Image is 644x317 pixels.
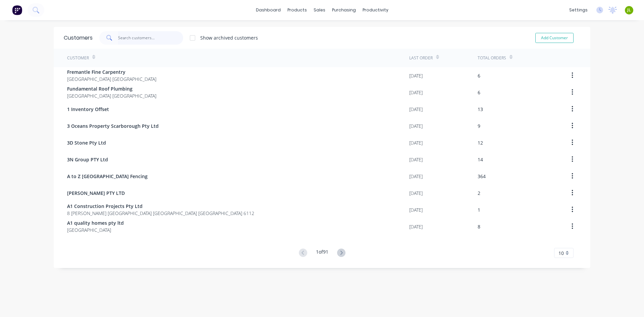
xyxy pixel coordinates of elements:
[67,55,89,61] div: Customer
[478,190,480,197] div: 2
[359,5,392,15] div: productivity
[409,72,423,79] div: [DATE]
[329,5,359,15] div: purchasing
[478,206,480,213] div: 1
[284,5,310,15] div: products
[67,219,124,226] span: A1 quality homes pty ltd
[478,173,486,180] div: 364
[409,190,423,197] div: [DATE]
[478,89,480,96] div: 6
[67,156,108,163] span: 3N Group PTY Ltd
[310,5,329,15] div: sales
[409,106,423,113] div: [DATE]
[409,223,423,230] div: [DATE]
[478,72,480,79] div: 6
[478,139,483,146] div: 12
[316,248,328,258] div: 1 of 91
[478,223,480,230] div: 8
[200,34,258,41] div: Show archived customers
[67,139,106,146] span: 3D Stone Pty Ltd
[409,139,423,146] div: [DATE]
[409,156,423,163] div: [DATE]
[409,173,423,180] div: [DATE]
[478,55,506,61] div: Total Orders
[478,156,483,163] div: 14
[478,106,483,113] div: 13
[67,75,156,83] span: [GEOGRAPHIC_DATA] [GEOGRAPHIC_DATA]
[67,173,148,180] span: A to Z [GEOGRAPHIC_DATA] Fencing
[67,190,125,197] span: [PERSON_NAME] PTY LTD
[67,122,159,129] span: 3 Oceans Property Scarborough Pty Ltd
[253,5,284,15] a: dashboard
[409,89,423,96] div: [DATE]
[67,226,124,233] span: [GEOGRAPHIC_DATA]
[118,31,183,45] input: Search customers...
[478,122,480,129] div: 9
[558,250,564,257] span: 10
[409,206,423,213] div: [DATE]
[67,210,254,217] span: 8 [PERSON_NAME] [GEOGRAPHIC_DATA] [GEOGRAPHIC_DATA] [GEOGRAPHIC_DATA] 6112
[67,85,156,92] span: Fundamental Roof Plumbing
[12,5,22,15] img: Factory
[409,55,433,61] div: Last Order
[64,34,93,42] div: Customers
[566,5,591,15] div: settings
[627,7,631,13] span: JL
[535,33,574,43] button: Add Customer
[67,106,109,113] span: 1 Inventory Offset
[409,122,423,129] div: [DATE]
[67,203,254,210] span: A1 Construction Projects Pty Ltd
[67,68,156,75] span: Fremantle Fine Carpentry
[67,92,156,99] span: [GEOGRAPHIC_DATA] [GEOGRAPHIC_DATA]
